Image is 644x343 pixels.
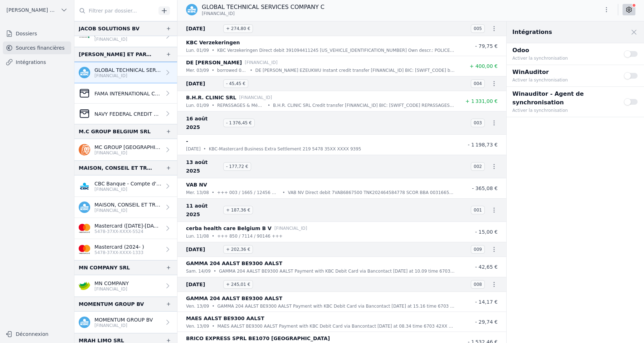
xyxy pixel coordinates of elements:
[3,328,71,340] button: Déconnexion
[512,46,615,55] p: Odoo
[223,79,248,88] span: - 45,45 €
[186,303,209,310] p: ven. 13/09
[3,27,71,40] a: Dossiers
[214,268,216,275] div: •
[74,4,156,17] input: Filtrer par dossier...
[79,263,130,272] div: MN COMPANY SRL
[471,119,485,127] span: 003
[186,47,209,54] p: lun. 01/09
[212,189,214,196] div: •
[94,243,144,250] p: Mastercard (2024- )
[79,67,90,78] img: kbc.png
[217,233,283,240] p: +++ 850 / 7114 / 90146 +++
[186,180,207,189] p: VAB NV
[186,79,220,88] span: [DATE]
[512,107,615,114] p: Activer la synchronisation
[475,229,498,235] span: - 15,00 €
[94,110,161,118] p: NAVY FEDERAL CREDIT UNION - FAMA COMMUNICAT LLC (Business Checking Account [FINANCIAL_ID])
[475,43,498,49] span: - 79,75 €
[186,189,209,196] p: mer. 13/08
[512,90,615,107] p: Winauditor - Agent de synchronisation
[74,275,177,297] a: MN COMPANY [FINANCIAL_ID]
[94,201,161,208] p: MAISON, CONSEIL ET TRAVAUX SRL
[79,244,90,255] img: imageedit_2_6530439554.png
[79,223,90,234] img: imageedit_2_6530439554.png
[255,67,455,74] p: DE [PERSON_NAME] EZEUKWU Instant credit transfer [FINANCIAL_ID] BIC: [SWIFT_CODE] borrowed 06.48
[468,142,498,148] span: - 1 198,73 €
[186,224,272,233] p: cerba health care Belgium B V
[94,144,161,151] p: MC GROUP [GEOGRAPHIC_DATA] SRL
[212,303,214,310] div: •
[94,187,161,192] p: [FINANCIAL_ID]
[202,11,235,16] span: [FINANCIAL_ID]
[186,145,201,153] p: [DATE]
[74,239,177,260] a: Mastercard (2024- ) 5478-37XX-XXXX-1333
[475,319,498,325] span: - 29,74 €
[94,323,153,328] p: [FINANCIAL_ID]
[512,68,615,76] p: WinAuditor
[94,150,161,156] p: [FINANCIAL_ID]
[186,137,188,145] p: -
[79,144,90,155] img: ing.png
[79,300,144,308] div: MOMENTUM GROUP BV
[212,102,214,109] div: •
[94,229,161,234] p: 5478-37XX-XXXX-5524
[94,36,149,42] p: [FINANCIAL_ID]
[186,314,264,323] p: MAES AALST BE9300 AALST
[288,189,455,196] p: VAB NV Direct debit 7VAB6867500 TNK202464584778 SCOR BBA 003166512456
[219,268,455,275] p: GAMMA 204 AALST BE9300 AALST Payment with KBC Debit Card via Bancontact [DATE] at 10.09 time 6703...
[74,139,177,160] a: MC GROUP [GEOGRAPHIC_DATA] SRL [FINANCIAL_ID]
[471,245,485,254] span: 009
[512,28,552,36] h2: Intégrations
[79,24,140,33] div: JACOB SOLUTIONS BV
[94,90,161,97] p: FAMA INTERNATIONAL COMMUNICATIONS - JPMorgan Chase Bank (Account [FINANCIAL_ID])
[223,24,253,33] span: + 274,80 €
[471,24,485,33] span: 005
[223,245,253,254] span: + 202,36 €
[186,268,211,275] p: sam. 14/09
[223,162,251,171] span: - 177,72 €
[3,56,71,69] a: Intégrations
[282,189,285,196] div: •
[202,3,325,11] p: GLOBAL TECHNICAL SERVICES COMPANY C
[186,93,236,102] p: B.H.R. CLINIC SRL
[186,245,220,254] span: [DATE]
[512,76,615,84] p: Activer la synchronisation
[94,66,161,74] p: GLOBAL TECHNICAL SERVICES COMPANY C
[79,30,90,42] img: FINTRO_BE_BUSINESS_GEBABEBB.png
[79,180,90,192] img: CBC_CREGBEBB.png
[217,67,247,74] p: borrowed 06.48
[74,218,177,239] a: Mastercard ([DATE]-[DATE]) 5478-37XX-XXXX-5524
[471,79,485,88] span: 004
[79,108,90,119] img: CleanShot-202025-05-26-20at-2016.10.27-402x.png
[74,83,177,104] a: FAMA INTERNATIONAL COMMUNICATIONS - JPMorgan Chase Bank (Account [FINANCIAL_ID])
[475,264,498,270] span: - 42,65 €
[471,280,485,289] span: 008
[217,102,265,109] p: REPASSAGES & MéNAGE
[212,67,214,74] div: •
[74,175,177,197] a: CBC Banque - Compte d'épargne [FINANCIAL_ID]
[79,127,151,136] div: M.C GROUP BELGIUM SRL
[74,312,177,333] a: MOMENTUM GROUP BV [FINANCIAL_ID]
[79,164,154,172] div: MAISON, CONSEIL ET TRAVAUX SRL
[186,323,209,330] p: ven. 13/09
[212,47,214,54] div: •
[268,102,270,109] div: •
[186,67,209,74] p: mer. 03/09
[512,55,615,62] p: Activer la synchronisation
[218,303,455,310] p: GAMMA 204 AALST BE9300 AALST Payment with KBC Debit Card via Bancontact [DATE] at 15.16 time 6703...
[245,59,278,66] p: [FINANCIAL_ID]
[94,73,161,79] p: [FINANCIAL_ID]
[471,162,485,171] span: 002
[204,145,206,153] div: •
[79,280,90,292] img: crelan.png
[186,202,220,219] span: 11 août 2025
[223,280,253,289] span: + 245,01 €
[273,102,455,109] p: B.H.R. CLINIC SRL Credit transfer [FINANCIAL_ID] BIC: [SWIFT_CODE] REPASSAGES & MéNAGE
[472,185,498,191] span: - 365,08 €
[223,119,255,127] span: - 1 376,45 €
[186,280,220,289] span: [DATE]
[212,323,214,330] div: •
[74,62,177,83] a: GLOBAL TECHNICAL SERVICES COMPANY C [FINANCIAL_ID]
[79,202,90,213] img: kbc.png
